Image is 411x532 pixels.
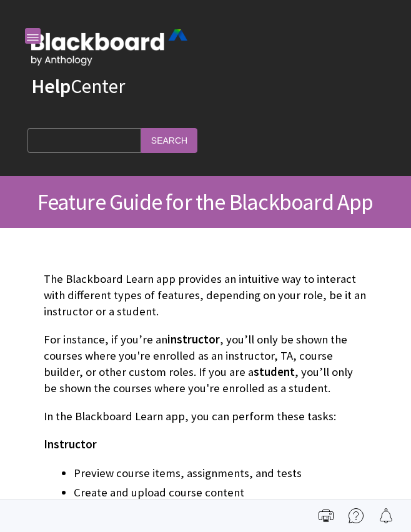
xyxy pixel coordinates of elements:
span: instructor [167,332,220,347]
input: Search [141,128,197,152]
img: Blackboard by Anthology [31,29,187,66]
span: Instructor [44,437,97,451]
p: For instance, if you’re an , you’ll only be shown the courses where you're enrolled as an instruc... [44,332,367,397]
img: More help [349,508,364,523]
span: Feature Guide for the Blackboard App [37,188,373,216]
a: HelpCenter [31,74,125,99]
p: The Blackboard Learn app provides an intuitive way to interact with different types of features, ... [44,271,367,320]
p: In the Blackboard Learn app, you can perform these tasks: [44,408,367,425]
li: Create and upload course content [74,484,367,501]
strong: Help [31,74,71,99]
img: Print [319,508,334,523]
img: Follow this page [379,508,394,523]
li: Preview course items, assignments, and tests [74,465,367,482]
span: student [254,365,295,379]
